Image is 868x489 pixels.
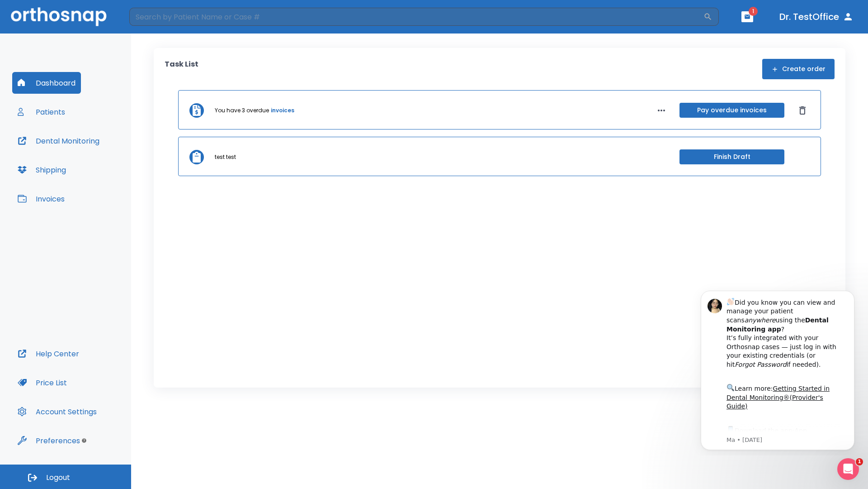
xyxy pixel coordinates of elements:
[39,142,153,188] div: Download the app: | ​ Let us know if you need help getting started!
[795,103,810,118] button: Dismiss
[271,106,294,115] a: invoices
[12,159,71,181] button: Shipping
[856,458,863,465] span: 1
[687,283,868,455] iframe: Intercom notifications message
[12,188,70,210] button: Invoices
[12,430,85,451] button: Preferences
[46,473,70,483] span: Logout
[679,103,784,118] button: Pay overdue invoices
[679,149,784,164] button: Finish Draft
[215,153,236,161] p: test test
[12,101,71,123] button: Patients
[165,59,198,79] p: Task List
[80,436,88,445] div: Tooltip anchor
[39,153,153,162] p: Message from Ma, sent 7w ago
[749,7,758,16] span: 1
[11,7,107,26] img: Orthosnap
[129,8,703,26] input: Search by Patient Name or Case #
[153,14,160,21] button: Dismiss notification
[837,458,859,480] iframe: Intercom live chat
[215,106,269,115] p: You have 3 overdue
[12,401,102,422] button: Account Settings
[39,144,120,161] a: App Store
[12,72,81,94] button: Dashboard
[12,372,72,393] button: Price List
[776,9,857,25] button: Dr. TestOffice
[762,59,835,79] button: Create order
[12,130,105,152] button: Dental Monitoring
[12,343,85,364] button: Help Center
